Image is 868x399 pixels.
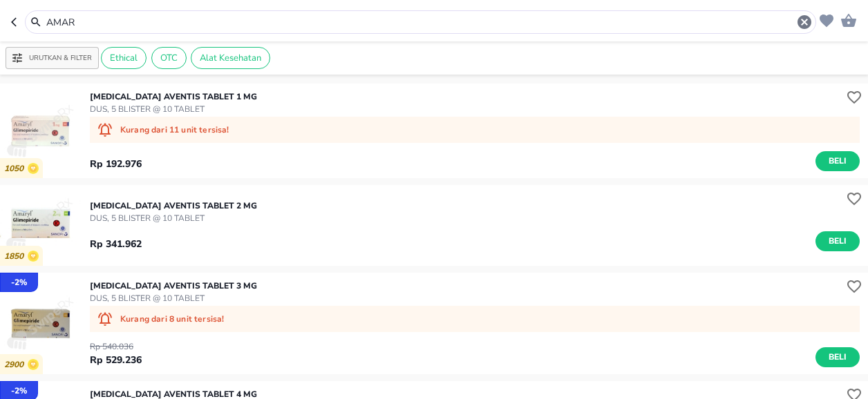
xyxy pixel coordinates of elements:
[4,251,28,262] p: 1850
[11,276,27,289] p: - 2 %
[191,47,270,69] div: Alat Kesehatan
[826,350,849,364] span: Beli
[6,47,99,69] button: Urutkan & Filter
[90,280,257,292] p: [MEDICAL_DATA] Aventis TABLET 3 MG
[151,47,187,69] div: OTC
[29,53,92,64] p: Urutkan & Filter
[101,47,147,69] div: Ethical
[4,360,28,370] p: 2900
[90,103,257,115] p: DUS, 5 BLISTER @ 10 TABLET
[90,292,257,304] p: DUS, 5 BLISTER @ 10 TABLET
[152,52,186,64] span: OTC
[4,164,28,174] p: 1050
[102,52,146,64] span: Ethical
[826,234,849,249] span: Beli
[11,385,27,397] p: - 2 %
[826,154,849,168] span: Beli
[90,306,860,332] div: Kurang dari 8 unit tersisa!
[90,340,142,353] p: Rp 540.036
[191,52,270,64] span: Alat Kesehatan
[90,199,257,212] p: [MEDICAL_DATA] Aventis TABLET 2 MG
[90,90,257,103] p: [MEDICAL_DATA] Aventis TABLET 1 MG
[90,353,142,367] p: Rp 529.236
[90,212,257,224] p: DUS, 5 BLISTER @ 10 TABLET
[45,15,796,30] input: Cari 4000+ produk di sini
[90,117,860,143] div: Kurang dari 11 unit tersisa!
[815,231,860,251] button: Beli
[815,347,860,367] button: Beli
[90,237,142,251] p: Rp 341.962
[815,151,860,171] button: Beli
[90,157,142,171] p: Rp 192.976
